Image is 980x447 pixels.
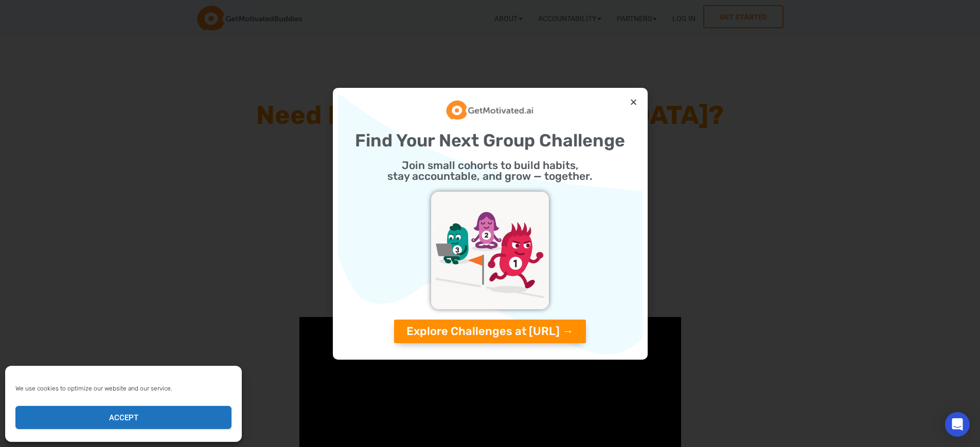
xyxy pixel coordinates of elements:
a: Close [630,98,637,106]
div: Open Intercom Messenger [945,412,970,437]
a: Explore Challenges at [URL] → [394,320,586,343]
img: GetMotivatedAI Logo [446,99,534,122]
div: We use cookies to optimize our website and our service. [15,384,230,393]
img: challenges_getmotivatedAI [431,192,549,309]
button: Accept [15,406,231,429]
h2: Find Your Next Group Challenge [343,132,637,150]
span: Explore Challenges at [URL] → [406,326,574,337]
h2: Join small cohorts to build habits, stay accountable, and grow — together. [343,160,637,181]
